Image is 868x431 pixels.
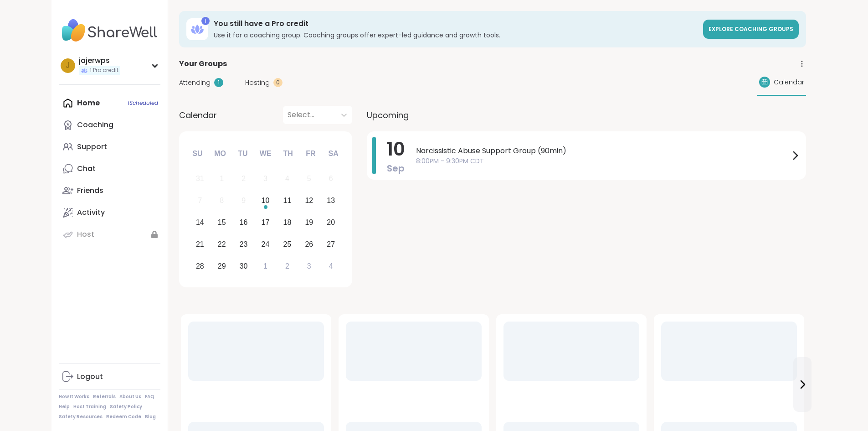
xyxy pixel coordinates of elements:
a: Chat [59,158,160,180]
h3: You still have a Pro credit [214,19,698,29]
a: FAQ [145,394,154,400]
div: 25 [283,238,292,250]
a: Host [59,223,160,245]
div: Choose Sunday, September 28th, 2025 [190,256,210,276]
div: Choose Friday, September 26th, 2025 [299,234,319,254]
a: Host Training [73,404,106,410]
div: 12 [305,194,313,207]
div: 14 [196,216,204,228]
div: 6 [329,172,333,185]
div: 18 [283,216,292,228]
div: Not available Monday, September 8th, 2025 [212,191,231,211]
div: Support [77,142,107,152]
div: Not available Tuesday, September 2nd, 2025 [234,169,253,189]
div: Choose Wednesday, September 10th, 2025 [256,191,275,211]
div: 22 [218,238,226,250]
div: Not available Monday, September 1st, 2025 [212,169,231,189]
span: 8:00PM - 9:30PM CDT [416,156,790,166]
div: Choose Tuesday, September 23rd, 2025 [234,234,253,254]
div: 15 [218,216,226,228]
div: Choose Thursday, September 11th, 2025 [277,191,297,211]
h3: Use it for a coaching group. Coaching groups offer expert-led guidance and growth tools. [214,31,698,40]
span: 1 Pro credit [90,67,118,74]
div: Su [187,144,207,164]
div: Not available Friday, September 5th, 2025 [299,169,319,189]
div: jajerwps [79,56,120,66]
span: Hosting [245,78,270,88]
div: Choose Thursday, September 25th, 2025 [277,234,297,254]
div: 1 [201,17,210,25]
div: Not available Tuesday, September 9th, 2025 [234,191,253,211]
div: Logout [77,372,103,382]
div: Choose Saturday, October 4th, 2025 [321,256,341,276]
div: Choose Sunday, September 14th, 2025 [190,213,210,233]
div: Chat [77,164,96,174]
div: 1 [214,78,223,87]
div: 1 [263,260,267,272]
div: Choose Friday, October 3rd, 2025 [299,256,319,276]
div: Friends [77,186,103,196]
div: Choose Tuesday, September 16th, 2025 [234,213,253,233]
span: Upcoming [367,109,409,121]
span: Attending [179,78,211,88]
a: How It Works [59,394,89,400]
div: 3 [263,172,267,185]
div: Choose Saturday, September 20th, 2025 [321,213,341,233]
div: 29 [218,260,226,272]
div: 4 [329,260,333,272]
a: Friends [59,180,160,202]
div: Choose Saturday, September 13th, 2025 [321,191,341,211]
div: 0 [273,78,282,87]
div: month 2025-09 [189,168,342,277]
div: 3 [307,260,311,272]
div: 16 [240,216,248,228]
span: 10 [387,136,405,162]
div: Tu [233,144,253,164]
div: 8 [220,194,224,207]
div: Choose Wednesday, October 1st, 2025 [256,256,275,276]
div: 9 [241,194,246,207]
a: Support [59,136,160,158]
div: Not available Saturday, September 6th, 2025 [321,169,341,189]
div: Choose Sunday, September 21st, 2025 [190,234,210,254]
span: Your Groups [179,58,227,69]
div: Not available Wednesday, September 3rd, 2025 [256,169,275,189]
div: Not available Sunday, August 31st, 2025 [190,169,210,189]
span: Narcissistic Abuse Support Group (90min) [416,145,790,156]
div: 20 [327,216,335,228]
div: 11 [283,194,292,207]
span: Calendar [179,109,217,121]
div: 5 [307,172,311,185]
div: Sa [323,144,343,164]
div: Choose Thursday, October 2nd, 2025 [277,256,297,276]
div: 30 [240,260,248,272]
div: Choose Tuesday, September 30th, 2025 [234,256,253,276]
div: Choose Wednesday, September 24th, 2025 [256,234,275,254]
div: Choose Monday, September 29th, 2025 [212,256,231,276]
div: Not available Sunday, September 7th, 2025 [190,191,210,211]
div: Choose Thursday, September 18th, 2025 [277,213,297,233]
div: 28 [196,260,204,272]
span: Calendar [774,78,804,87]
div: 23 [240,238,248,250]
div: 31 [196,172,204,185]
a: Explore Coaching Groups [703,20,799,39]
div: 17 [262,216,270,228]
a: Safety Policy [110,404,142,410]
div: Choose Monday, September 15th, 2025 [212,213,231,233]
div: Choose Friday, September 12th, 2025 [299,191,319,211]
img: ShareWell Nav Logo [59,15,160,47]
div: Choose Saturday, September 27th, 2025 [321,234,341,254]
div: Fr [301,144,321,164]
div: 21 [196,238,204,250]
div: Coaching [77,120,113,130]
div: Th [278,144,298,164]
a: Logout [59,366,160,388]
a: Help [59,404,70,410]
div: We [255,144,275,164]
div: 19 [305,216,313,228]
span: Explore Coaching Groups [709,25,793,33]
div: Choose Friday, September 19th, 2025 [299,213,319,233]
div: 26 [305,238,313,250]
div: 7 [198,194,202,207]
